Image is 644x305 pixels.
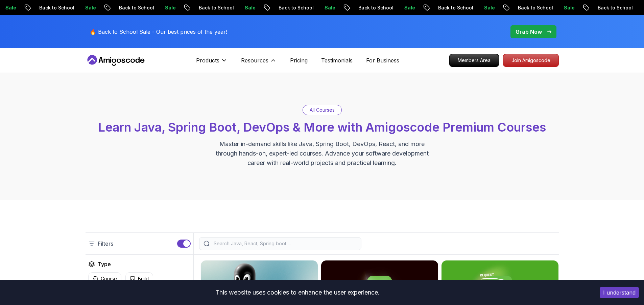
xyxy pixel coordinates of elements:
[101,275,117,282] p: Course
[516,28,542,36] p: Grab Now
[366,56,399,64] a: For Business
[241,56,277,70] button: Resources
[321,56,353,64] a: Testimonials
[449,54,499,67] a: Members Area
[600,287,639,298] button: Accept cookies
[212,240,357,247] input: Search Java, React, Spring boot ...
[98,240,113,248] p: Filters
[160,4,181,11] p: Sale
[34,4,80,11] p: Back to School
[138,275,149,282] p: Build
[273,4,319,11] p: Back to School
[558,4,580,11] p: Sale
[193,4,239,11] p: Back to School
[209,139,436,168] p: Master in-demand skills like Java, Spring Boot, DevOps, React, and more through hands-on, expert-...
[433,4,479,11] p: Back to School
[98,260,111,268] h2: Type
[88,272,121,285] button: Course
[196,56,228,70] button: Products
[239,4,261,11] p: Sale
[114,4,160,11] p: Back to School
[90,28,227,36] p: 🔥 Back to School Sale - Our best prices of the year!
[353,4,399,11] p: Back to School
[290,56,308,64] a: Pricing
[319,4,341,11] p: Sale
[241,56,268,64] p: Resources
[592,4,638,11] p: Back to School
[479,4,500,11] p: Sale
[399,4,421,11] p: Sale
[196,56,219,64] p: Products
[80,4,101,11] p: Sale
[310,107,335,113] p: All Courses
[512,4,558,11] p: Back to School
[503,54,559,67] a: Join Amigoscode
[5,285,590,300] div: This website uses cookies to enhance the user experience.
[503,54,558,66] p: Join Amigoscode
[98,120,546,135] span: Learn Java, Spring Boot, DevOps & More with Amigoscode Premium Courses
[125,272,153,285] button: Build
